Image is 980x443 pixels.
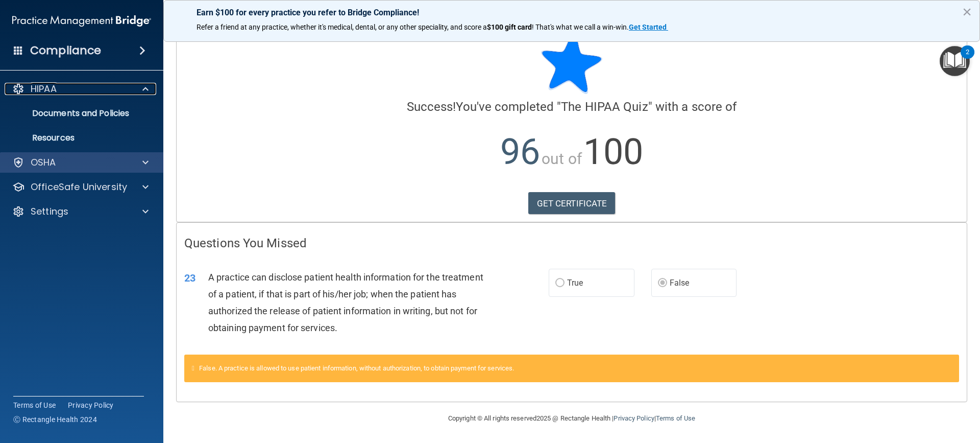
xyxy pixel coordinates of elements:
input: True [555,279,565,287]
span: Ⓒ Rectangle Health 2024 [13,414,97,425]
a: OSHA [12,156,149,169]
span: 23 [184,272,195,284]
strong: Get Started [629,23,667,31]
span: Refer a friend at any practice, whether it's medical, dental, or any other speciality, and score a [197,23,487,31]
strong: $100 gift card [487,23,532,31]
span: The HIPAA Quiz [561,100,648,114]
span: A practice can disclose patient health information for the treatment of a patient, if that is par... [208,272,483,334]
a: GET CERTIFICATE [528,192,616,215]
span: Success! [407,100,456,114]
button: Open Resource Center, 2 new notifications [940,46,970,76]
p: OSHA [31,156,56,169]
span: True [567,278,583,288]
a: Privacy Policy [68,400,114,410]
a: Terms of Use [13,400,56,410]
p: OfficeSafe University [31,181,127,193]
span: False. A practice is allowed to use patient information, without authorization, to obtain payment... [199,364,514,372]
a: HIPAA [12,83,149,95]
h4: Compliance [30,43,101,58]
p: Resources [7,133,146,143]
button: Close [962,4,972,20]
img: blue-star-rounded.9d042014.png [541,33,602,94]
span: ! That's what we call a win-win. [532,23,629,31]
h4: You've completed " " with a score of [184,100,959,113]
a: Settings [12,205,149,218]
span: 100 [583,131,643,173]
div: Copyright © All rights reserved 2025 @ Rectangle Health | | [385,402,758,435]
p: HIPAA [31,83,57,95]
input: False [658,279,667,287]
span: False [670,278,690,288]
span: 96 [500,131,540,173]
a: Terms of Use [656,414,695,422]
p: Earn $100 for every practice you refer to Bridge Compliance! [197,8,947,17]
img: PMB logo [12,11,151,31]
div: 2 [966,52,969,65]
a: Privacy Policy [614,414,654,422]
a: Get Started [629,23,668,31]
span: out of [542,150,582,168]
p: Documents and Policies [7,108,146,119]
h4: Questions You Missed [184,237,959,250]
a: OfficeSafe University [12,181,149,193]
p: Settings [31,205,68,218]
